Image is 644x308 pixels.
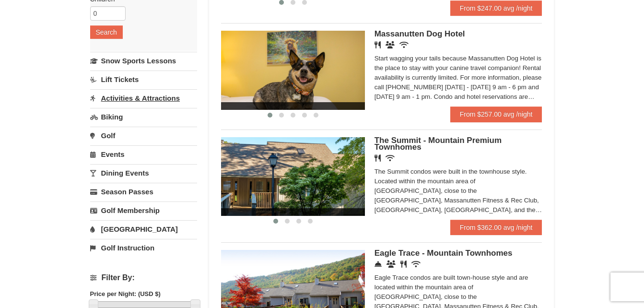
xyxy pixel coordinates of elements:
[375,54,542,102] div: Start wagging your tails because Massanutten Dog Hotel is the place to stay with your canine trav...
[399,41,409,48] i: Wireless Internet (free)
[90,25,123,39] button: Search
[411,261,421,268] i: Wireless Internet (free)
[375,249,513,258] span: Eagle Trace - Mountain Townhomes
[90,127,197,144] a: Golf
[90,52,197,70] a: Snow Sports Lessons
[375,136,502,152] span: The Summit - Mountain Premium Townhomes
[90,108,197,126] a: Biking
[90,71,197,88] a: Lift Tickets
[90,273,197,282] h4: Filter By:
[90,183,197,201] a: Season Passes
[90,164,197,182] a: Dining Events
[400,261,407,268] i: Restaurant
[386,261,396,268] i: Conference Facilities
[90,220,197,238] a: [GEOGRAPHIC_DATA]
[375,167,542,215] div: The Summit condos were built in the townhouse style. Located within the mountain area of [GEOGRAP...
[450,107,542,122] a: From $257.00 avg /night
[90,145,197,163] a: Events
[386,41,395,48] i: Banquet Facilities
[386,154,395,162] i: Wireless Internet (free)
[375,41,381,48] i: Restaurant
[375,261,382,268] i: Concierge Desk
[90,239,197,257] a: Golf Instruction
[375,29,465,38] span: Massanutten Dog Hotel
[375,154,381,162] i: Restaurant
[90,201,197,219] a: Golf Membership
[90,290,161,297] strong: Price per Night: (USD $)
[450,0,542,16] a: From $247.00 avg /night
[90,89,197,107] a: Activities & Attractions
[450,220,542,235] a: From $362.00 avg /night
